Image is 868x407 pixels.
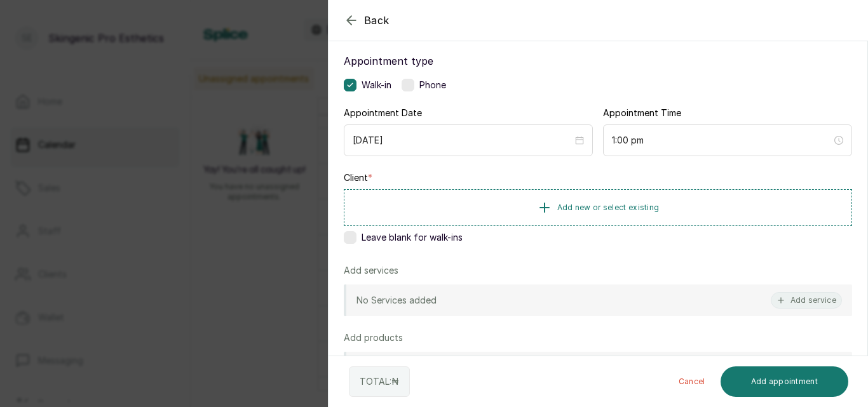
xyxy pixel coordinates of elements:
button: Add new or select existing [344,189,852,226]
span: Phone [419,79,446,91]
label: Appointment Time [603,107,681,119]
label: Client [344,171,372,184]
p: No Services added [356,294,437,307]
p: TOTAL: ₦ [360,375,399,388]
span: Add new or select existing [557,203,660,213]
span: Leave blank for walk-ins [362,231,463,244]
button: Back [344,13,390,28]
button: Add appointment [721,366,849,397]
span: Back [364,13,390,28]
span: Walk-in [362,79,391,91]
label: Appointment Date [344,107,422,119]
button: Add service [771,292,842,309]
button: Cancel [668,366,715,397]
p: Add products [344,331,403,344]
p: Add services [344,264,398,277]
input: Select time [612,133,832,147]
input: Select date [353,133,573,147]
label: Appointment type [344,53,852,69]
